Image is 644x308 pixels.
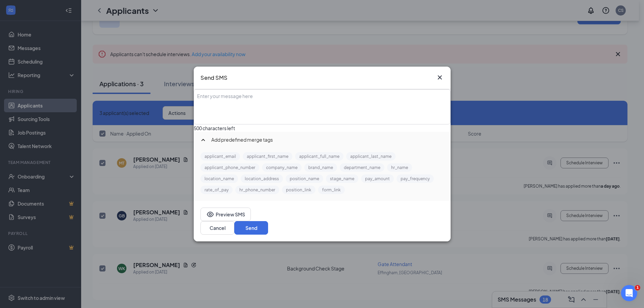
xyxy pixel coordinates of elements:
[194,132,451,149] div: Add predefined merge tags
[262,163,302,172] button: company_name
[234,221,268,235] button: Send
[621,285,637,301] iframe: Intercom live chat
[397,174,434,183] button: pay_frequency
[436,73,444,81] button: Close
[200,186,233,194] button: rate_of_pay
[211,136,445,143] span: Add predefined merge tags
[361,174,394,183] button: pay_amount
[194,124,451,132] div: 500 characters left
[326,174,358,183] button: stage_name
[200,208,251,221] button: EyePreview SMS
[340,163,384,172] button: department_name
[200,73,228,82] h3: Send SMS
[199,136,207,144] svg: SmallChevronUp
[387,163,412,172] button: hr_name
[235,186,279,194] button: hr_phone_number
[194,90,450,124] div: Enter your message here
[200,221,234,235] button: Cancel
[241,174,283,183] button: location_address
[206,210,214,218] svg: Eye
[282,186,315,194] button: position_link
[304,163,337,172] button: brand_name
[200,152,240,161] button: applicant_email
[318,186,345,194] button: form_link
[286,174,323,183] button: position_name
[635,285,640,290] span: 1
[200,163,259,172] button: applicant_phone_number
[436,73,444,81] svg: Cross
[295,152,343,161] button: applicant_full_name
[243,152,292,161] button: applicant_first_name
[346,152,396,161] button: applicant_last_name
[200,174,238,183] button: location_name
